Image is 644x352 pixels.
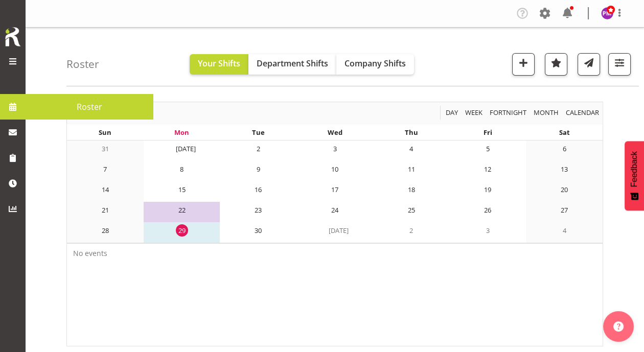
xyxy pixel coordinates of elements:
div: 27 [558,204,570,216]
span: Sun [99,128,111,137]
span: Roster [31,99,148,114]
span: calendar [565,106,600,119]
span: Company Shifts [344,58,406,69]
div: 23 [252,204,264,216]
div: 5 [481,143,494,155]
button: Filter Shifts [608,53,631,76]
button: Company Shifts [336,54,414,75]
button: Highlight an important date within the roster. [545,53,567,76]
span: Feedback [630,151,639,187]
button: Department Shifts [248,54,336,75]
img: help-xxl-2.png [613,321,624,332]
span: Fri [484,128,492,137]
img: Rosterit icon logo [3,26,23,48]
span: Sat [559,128,570,137]
h4: Roster [66,58,99,70]
div: of September 2025 [66,102,603,347]
span: Tue [252,128,265,137]
div: 25 [405,204,418,216]
span: Week [464,106,484,119]
div: 9 [252,163,264,175]
div: 24 [329,204,341,216]
button: Timeline Day [444,106,460,119]
div: 4 [558,224,570,237]
img: priyadharshini-mani11467.jpg [601,7,613,19]
button: Month [564,106,601,119]
div: 3 [481,224,494,237]
div: 3 [329,143,341,155]
span: Your Shifts [198,58,240,69]
span: Wed [327,128,342,137]
span: Month [533,106,560,119]
div: 18 [405,183,418,196]
div: 21 [99,204,111,216]
span: Fortnight [489,106,527,119]
div: 15 [176,183,188,196]
span: Mon [174,128,189,137]
div: 11 [405,163,418,175]
div: 30 [252,224,264,237]
div: 28 [99,224,111,237]
div: 17 [329,183,341,196]
div: 31 [99,143,111,155]
div: No events [71,244,599,264]
button: Fortnight [488,106,528,119]
div: 4 [405,143,418,155]
button: Timeline Week [464,106,485,119]
div: 12 [481,163,494,175]
div: [DATE] [329,224,341,237]
div: 10 [329,163,341,175]
div: 19 [481,183,494,196]
div: 14 [99,183,111,196]
button: Timeline Month [532,106,561,119]
div: 8 [176,163,188,175]
div: 13 [558,163,570,175]
button: Send a list of all shifts for the selected filtered period to all rostered employees. [578,53,600,76]
div: 6 [558,143,570,155]
div: 7 [99,163,111,175]
button: Feedback - Show survey [625,141,644,210]
button: Add a new shift [512,53,535,76]
div: 16 [252,183,264,196]
div: 22 [176,204,188,216]
div: 2 [252,143,264,155]
div: [DATE] [176,143,188,155]
span: Day [445,106,459,119]
div: 20 [558,183,570,196]
button: Your Shifts [190,54,248,75]
div: 26 [481,204,494,216]
a: Roster [26,94,153,120]
span: Department Shifts [257,58,328,69]
table: of September 2025 [67,140,603,244]
div: 2 [405,224,418,237]
div: 29 [176,224,188,237]
span: Thu [405,128,418,137]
